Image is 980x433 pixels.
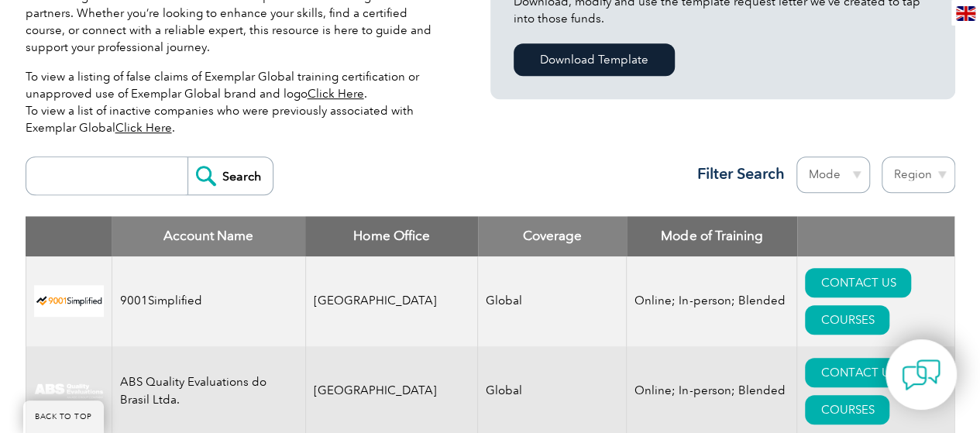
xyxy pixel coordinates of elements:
img: 37c9c059-616f-eb11-a812-002248153038-logo.png [34,285,104,317]
a: CONTACT US [805,358,911,387]
img: contact-chat.png [902,356,940,394]
td: Online; In-person; Blended [627,256,797,346]
a: CONTACT US [805,268,911,297]
h3: Filter Search [688,164,785,184]
p: To view a listing of false claims of Exemplar Global training certification or unapproved use of ... [26,68,444,136]
a: Click Here [115,121,172,135]
a: Download Template [514,43,675,76]
td: 9001Simplified [112,256,305,346]
th: Coverage: activate to sort column ascending [478,216,627,256]
th: Mode of Training: activate to sort column ascending [627,216,797,256]
input: Search [187,157,273,194]
td: Global [478,256,627,346]
th: : activate to sort column ascending [797,216,954,256]
a: COURSES [805,395,889,424]
th: Account Name: activate to sort column descending [112,216,305,256]
td: [GEOGRAPHIC_DATA] [305,256,478,346]
th: Home Office: activate to sort column ascending [305,216,478,256]
a: COURSES [805,305,889,335]
img: c92924ac-d9bc-ea11-a814-000d3a79823d-logo.jpg [34,383,104,400]
img: en [956,6,975,21]
a: Click Here [308,87,364,101]
a: BACK TO TOP [23,400,104,433]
